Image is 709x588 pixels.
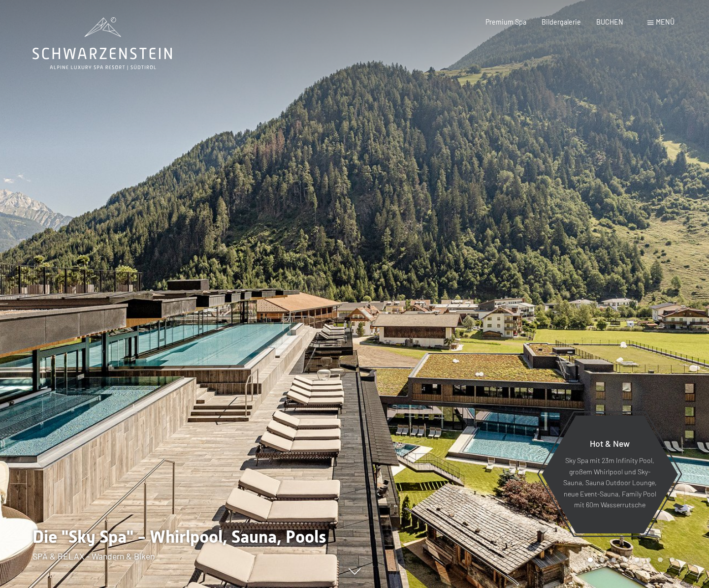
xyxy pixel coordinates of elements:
div: Carousel Page 7 [658,557,663,562]
a: BUCHEN [596,18,623,26]
div: Carousel Page 5 [635,557,640,562]
p: Sky Spa mit 23m Infinity Pool, großem Whirlpool und Sky-Sauna, Sauna Outdoor Lounge, neue Event-S... [563,455,657,511]
div: Carousel Page 3 [612,557,616,562]
a: Premium Spa [485,18,526,26]
div: Carousel Page 4 [623,557,628,562]
div: Carousel Page 2 [600,557,605,562]
div: Carousel Pagination [584,557,674,562]
span: Menü [656,18,675,26]
a: Hot & New Sky Spa mit 23m Infinity Pool, großem Whirlpool und Sky-Sauna, Sauna Outdoor Lounge, ne... [541,415,678,534]
div: Carousel Page 6 [646,557,651,562]
a: Bildergalerie [542,18,581,26]
span: Hot & New [590,438,630,449]
div: Carousel Page 1 (Current Slide) [588,557,593,562]
div: Carousel Page 8 [670,557,675,562]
